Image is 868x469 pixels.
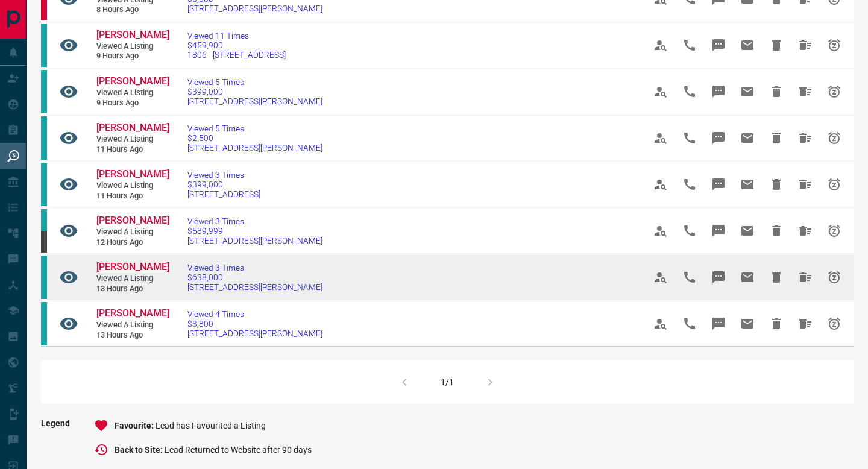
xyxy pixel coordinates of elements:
[96,168,169,181] a: [PERSON_NAME]
[646,31,675,60] span: View Profile
[187,263,322,292] a: Viewed 3 Times$638,000[STREET_ADDRESS][PERSON_NAME]
[41,231,47,253] div: mrloft.ca
[96,215,169,226] span: [PERSON_NAME]
[704,77,733,106] span: Message
[733,263,762,292] span: Email
[820,216,849,245] span: Snooze
[96,307,169,319] span: [PERSON_NAME]
[187,216,322,245] a: Viewed 3 Times$589,999[STREET_ADDRESS][PERSON_NAME]
[704,263,733,292] span: Message
[187,96,322,106] span: [STREET_ADDRESS][PERSON_NAME]
[156,421,266,430] span: Lead has Favourited a Listing
[187,87,322,96] span: $399,000
[187,329,322,338] span: [STREET_ADDRESS][PERSON_NAME]
[96,42,169,52] span: Viewed a Listing
[820,170,849,199] span: Snooze
[187,4,322,13] span: [STREET_ADDRESS][PERSON_NAME]
[96,191,169,201] span: 11 hours ago
[96,261,169,272] span: [PERSON_NAME]
[820,263,849,292] span: Snooze
[187,77,322,106] a: Viewed 5 Times$399,000[STREET_ADDRESS][PERSON_NAME]
[96,5,169,15] span: 8 hours ago
[675,124,704,153] span: Call
[96,134,169,145] span: Viewed a Listing
[41,24,47,67] div: condos.ca
[96,122,169,134] a: [PERSON_NAME]
[41,163,47,206] div: condos.ca
[96,227,169,238] span: Viewed a Listing
[762,31,791,60] span: Hide
[187,309,322,338] a: Viewed 4 Times$3,800[STREET_ADDRESS][PERSON_NAME]
[96,215,169,227] a: [PERSON_NAME]
[96,320,169,330] span: Viewed a Listing
[41,256,47,299] div: condos.ca
[96,122,169,133] span: [PERSON_NAME]
[96,88,169,98] span: Viewed a Listing
[187,272,322,282] span: $638,000
[187,216,322,226] span: Viewed 3 Times
[96,75,169,87] span: [PERSON_NAME]
[791,216,820,245] span: Hide All from Joy Yang
[791,31,820,60] span: Hide All from Mary Bourolia
[96,181,169,191] span: Viewed a Listing
[115,421,156,430] span: Favourite
[96,168,169,180] span: [PERSON_NAME]
[791,170,820,199] span: Hide All from Jimmy Lai
[96,51,169,61] span: 9 hours ago
[187,236,322,245] span: [STREET_ADDRESS][PERSON_NAME]
[646,77,675,106] span: View Profile
[704,31,733,60] span: Message
[791,263,820,292] span: Hide All from Marisa Mendes
[733,77,762,106] span: Email
[96,145,169,155] span: 11 hours ago
[762,263,791,292] span: Hide
[96,29,169,40] span: [PERSON_NAME]
[96,307,169,320] a: [PERSON_NAME]
[41,209,47,231] div: condos.ca
[646,263,675,292] span: View Profile
[646,124,675,153] span: View Profile
[675,216,704,245] span: Call
[187,31,286,40] span: Viewed 11 Times
[187,40,286,50] span: $459,900
[187,124,322,153] a: Viewed 5 Times$2,500[STREET_ADDRESS][PERSON_NAME]
[187,282,322,292] span: [STREET_ADDRESS][PERSON_NAME]
[96,29,169,42] a: [PERSON_NAME]
[187,309,322,319] span: Viewed 4 Times
[675,77,704,106] span: Call
[187,180,260,189] span: $399,000
[791,77,820,106] span: Hide All from Mary Bourolia
[646,216,675,245] span: View Profile
[820,31,849,60] span: Snooze
[733,170,762,199] span: Email
[733,216,762,245] span: Email
[96,274,169,284] span: Viewed a Listing
[820,77,849,106] span: Snooze
[646,309,675,338] span: View Profile
[704,170,733,199] span: Message
[791,124,820,153] span: Hide All from Angela Luong
[791,309,820,338] span: Hide All from Kirby Chen
[187,189,260,199] span: [STREET_ADDRESS]
[41,302,47,345] div: condos.ca
[675,170,704,199] span: Call
[675,263,704,292] span: Call
[41,116,47,160] div: condos.ca
[762,309,791,338] span: Hide
[187,143,322,153] span: [STREET_ADDRESS][PERSON_NAME]
[704,309,733,338] span: Message
[646,170,675,199] span: View Profile
[96,261,169,274] a: [PERSON_NAME]
[115,445,165,455] span: Back to Site
[762,124,791,153] span: Hide
[41,70,47,113] div: condos.ca
[704,216,733,245] span: Message
[441,377,454,387] div: 1/1
[762,170,791,199] span: Hide
[187,124,322,133] span: Viewed 5 Times
[187,31,286,60] a: Viewed 11 Times$459,9001806 - [STREET_ADDRESS]
[165,445,312,455] span: Lead Returned to Website after 90 days
[733,31,762,60] span: Email
[820,124,849,153] span: Snooze
[187,226,322,236] span: $589,999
